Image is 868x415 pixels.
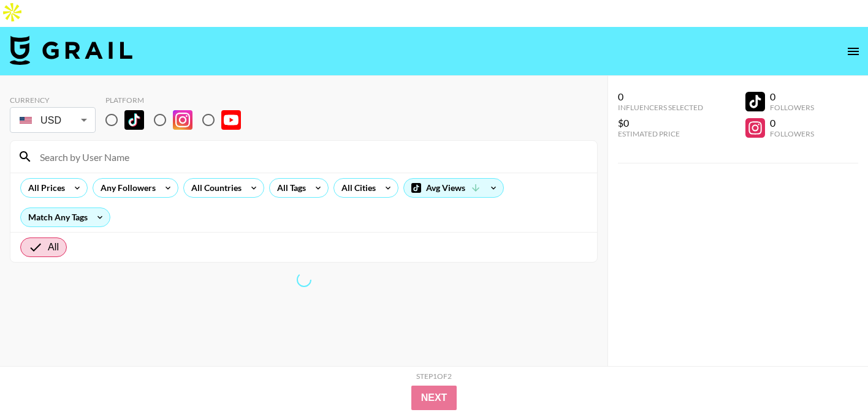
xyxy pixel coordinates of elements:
[334,179,378,197] div: All Cities
[411,386,457,410] button: Next
[618,129,703,138] div: Estimated Price
[32,147,590,166] input: Search by User Name
[270,179,308,197] div: All Tags
[10,95,96,105] div: Currency
[841,39,866,64] button: open drawer
[807,354,853,400] iframe: Drift Widget Chat Controller
[10,36,132,65] img: Grail Talent
[173,110,192,130] img: Instagram
[618,91,703,103] div: 0
[93,179,158,197] div: Any Followers
[404,179,503,197] div: Avg Views
[48,240,59,255] span: All
[105,95,251,105] div: Platform
[12,110,93,131] div: USD
[416,372,452,381] div: Step 1 of 2
[184,179,244,197] div: All Countries
[124,110,144,130] img: TikTok
[221,110,241,130] img: YouTube
[297,272,311,287] span: Refreshing lists, bookers, clients, countries, tags, cities, talent, talent...
[770,103,814,112] div: Followers
[770,91,814,103] div: 0
[770,129,814,138] div: Followers
[21,179,67,197] div: All Prices
[770,117,814,129] div: 0
[618,117,703,129] div: $0
[21,208,110,226] div: Match Any Tags
[618,103,703,112] div: Influencers Selected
